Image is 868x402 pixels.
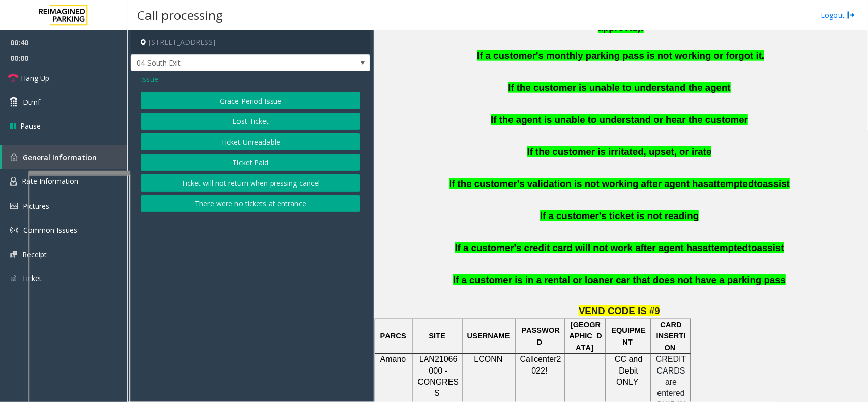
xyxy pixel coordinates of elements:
[757,242,784,253] span: assist
[22,250,47,259] span: Receipt
[847,10,855,20] img: logout
[521,326,560,346] span: PASSWORD
[141,133,360,150] button: Ticket Unreadable
[615,355,645,386] span: CC and Debit ONLY
[23,152,97,162] span: General Information
[579,305,660,316] span: VEND CODE IS #9
[656,321,686,352] span: CARD INSERTION
[22,273,42,283] span: Ticket
[708,178,754,189] span: attempted
[131,30,370,54] h4: [STREET_ADDRESS]
[141,154,360,171] button: Ticket Paid
[380,332,406,340] span: PARCS
[141,195,360,212] button: There were no tickets at entrance
[141,113,360,130] button: Lost Ticket
[703,242,748,253] span: attempted
[570,321,602,352] span: [GEOGRAPHIC_DATA]
[748,242,757,253] span: to
[754,178,763,189] span: to
[467,332,510,340] span: USERNAME
[10,177,17,186] img: 'icon'
[22,176,78,186] span: Rate Information
[477,50,764,61] span: If a customer's monthly parking pass is not working or forgot it.
[527,146,712,157] span: If the customer is irritated, upset, or irate
[821,10,855,20] a: Logout
[612,326,646,346] span: EQUIPMENT
[132,3,228,27] h3: Call processing
[10,226,18,234] img: 'icon'
[10,251,17,258] img: 'icon'
[453,274,786,285] span: If a customer is in a rental or loaner car that does not have a parking pass
[380,355,406,363] span: Amano
[455,242,703,253] span: If a customer's credit card will not work after agent has
[23,201,49,211] span: Pictures
[21,73,49,83] span: Hang Up
[23,97,40,107] span: Dtmf
[141,174,360,192] button: Ticket will not return when pressing cancel
[10,203,18,209] img: 'icon'
[491,114,748,125] span: If the agent is unable to understand or hear the customer
[10,274,17,283] img: 'icon'
[20,120,41,131] span: Pause
[141,92,360,109] button: Grace Period Issue
[508,82,730,93] span: If the customer is unable to understand the agent
[23,225,77,235] span: Common Issues
[474,355,503,363] span: LCONN
[540,210,699,221] span: If a customer's ticket is not reading
[520,355,561,375] span: Callcenter2022!
[449,178,708,189] span: If the customer's validation is not working after agent has
[10,153,18,161] img: 'icon'
[429,332,446,340] span: SITE
[763,178,790,189] span: assist
[141,74,158,84] span: Issue
[131,55,322,71] span: 04-South Exit
[2,145,127,169] a: General Information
